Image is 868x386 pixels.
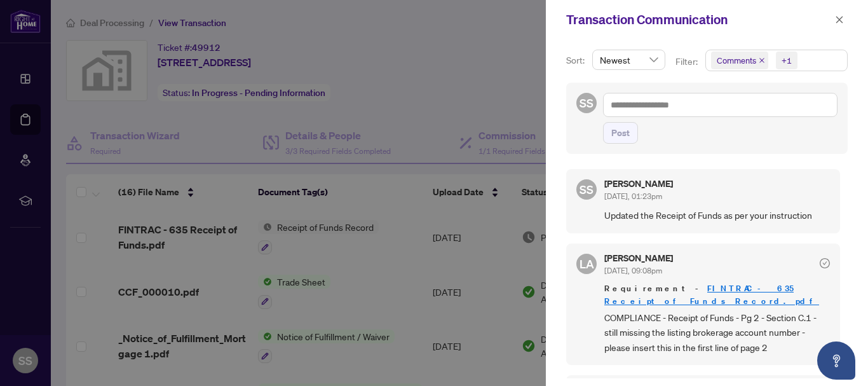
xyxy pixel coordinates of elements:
[782,54,792,67] div: +1
[835,15,844,24] span: close
[604,282,830,308] span: Requirement -
[820,258,830,268] span: check-circle
[675,55,700,69] p: Filter:
[604,254,673,263] h5: [PERSON_NAME]
[580,181,593,198] span: SS
[604,208,830,223] span: Updated the Receipt of Funds as per your instruction
[711,52,768,69] span: Comments
[604,179,673,188] h5: [PERSON_NAME]
[604,283,819,307] a: FINTRAC - 635 Receipt of Funds Record.pdf
[717,54,756,67] span: Comments
[566,10,831,29] div: Transaction Communication
[604,191,662,201] span: [DATE], 01:23pm
[580,255,594,273] span: LA
[604,310,830,355] span: COMPLIANCE - Receipt of Funds - Pg 2 - Section C.1 - still missing the listing brokerage account ...
[580,94,593,112] span: SS
[817,341,855,380] button: Open asap
[600,50,658,69] span: Newest
[566,53,587,67] p: Sort:
[759,57,765,64] span: close
[603,122,638,144] button: Post
[604,266,662,275] span: [DATE], 09:08pm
